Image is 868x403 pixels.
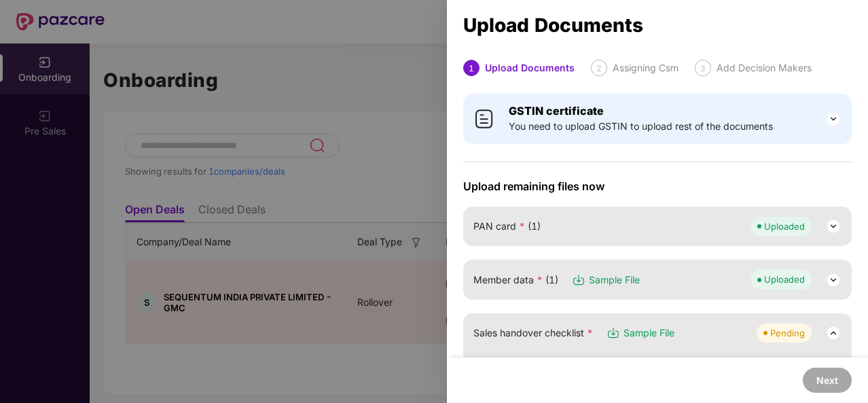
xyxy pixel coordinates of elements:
[473,108,495,130] img: svg+xml;base64,PHN2ZyB4bWxucz0iaHR0cDovL3d3dy53My5vcmcvMjAwMC9zdmciIHdpZHRoPSI0MCIgaGVpZ2h0PSI0MC...
[825,325,842,341] img: svg+xml;base64,PHN2ZyB3aWR0aD0iMjQiIGhlaWdodD0iMjQiIHZpZXdCb3g9IjAgMCAyNCAyNCIgZmlsbD0ibm9uZSIgeG...
[770,326,805,340] div: Pending
[572,273,585,287] img: svg+xml;base64,PHN2ZyB3aWR0aD0iMTYiIGhlaWdodD0iMTciIHZpZXdCb3g9IjAgMCAxNiAxNyIgZmlsbD0ibm9uZSIgeG...
[825,111,842,127] img: svg+xml;base64,PHN2ZyB3aWR0aD0iMjQiIGhlaWdodD0iMjQiIHZpZXdCb3g9IjAgMCAyNCAyNCIgZmlsbD0ibm9uZSIgeG...
[473,326,593,340] span: Sales handover checklist
[825,218,842,234] img: svg+xml;base64,PHN2ZyB3aWR0aD0iMjQiIGhlaWdodD0iMjQiIHZpZXdCb3g9IjAgMCAyNCAyNCIgZmlsbD0ibm9uZSIgeG...
[613,60,679,76] div: Assigning Csm
[473,219,541,234] span: PAN card (1)
[485,60,575,76] div: Upload Documents
[509,104,604,118] b: GSTIN certificate
[469,63,474,73] span: 1
[607,326,620,340] img: svg+xml;base64,PHN2ZyB3aWR0aD0iMTYiIGhlaWdodD0iMTciIHZpZXdCb3g9IjAgMCAxNiAxNyIgZmlsbD0ibm9uZSIgeG...
[473,273,558,287] span: Member data (1)
[764,273,805,286] div: Uploaded
[700,63,706,73] span: 3
[589,273,640,287] span: Sample File
[803,368,852,393] button: Next
[596,63,602,73] span: 2
[463,179,852,193] span: Upload remaining files now
[764,220,805,233] div: Uploaded
[463,18,852,33] div: Upload Documents
[717,60,812,76] div: Add Decision Makers
[825,272,842,288] img: svg+xml;base64,PHN2ZyB3aWR0aD0iMjQiIGhlaWdodD0iMjQiIHZpZXdCb3g9IjAgMCAyNCAyNCIgZmlsbD0ibm9uZSIgeG...
[623,326,674,340] span: Sample File
[509,119,773,134] span: You need to upload GSTIN to upload rest of the documents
